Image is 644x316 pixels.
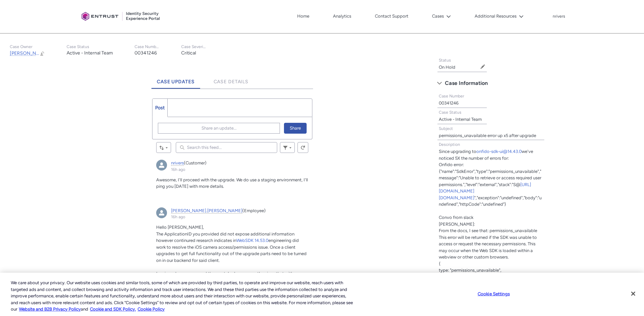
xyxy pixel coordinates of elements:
button: Case Information [434,78,548,89]
article: nrivers, 16h ago [152,156,312,199]
a: Post [152,99,168,117]
lightning-formatted-text: Active - Internal Team [439,117,482,122]
span: Case Status [439,110,461,115]
button: Share an update... [158,123,280,134]
a: 16h ago [171,167,185,172]
div: We care about your privacy. Our website uses cookies and similar tools, some of which are provide... [11,279,354,313]
span: Description [439,142,460,147]
span: Case Details [214,79,249,85]
lightning-formatted-text: On Hold [439,65,455,70]
span: Case Number [439,94,464,98]
button: Edit Status [480,64,485,69]
div: Chatter Publisher [152,98,312,139]
lightning-formatted-text: permissions_unavailable error up x5 after upgrade [439,133,536,138]
span: Hello [PERSON_NAME], [156,225,204,230]
a: Cookie Policy [138,307,165,312]
a: [URL][DOMAIN_NAME][DOMAIN_NAME] [439,182,531,200]
img: External User - nick.bates (null) [156,207,167,218]
button: Cookie Settings [473,287,515,301]
span: The ApplicationID you provided did not expose additional information however continured research ... [156,231,294,243]
lightning-formatted-text: 00341246 [135,50,157,56]
button: User Profile nrivers [552,13,566,19]
span: (Employee) [242,208,266,213]
p: Case Number [135,44,160,49]
button: Refresh this feed [297,142,308,153]
button: Change Owner [40,50,45,56]
a: 16h ago [171,215,185,219]
lightning-formatted-text: Critical [181,50,196,56]
span: Awesome, I'll proceed with the upgrade. We do use a staging environment, I'll ping you [DATE] wit... [156,177,308,189]
a: Cookie and SDK Policy. [90,307,136,312]
a: Contact Support [373,11,410,21]
span: Share [290,123,301,133]
button: Additional Resources [473,11,525,21]
lightning-formatted-text: 00341246 [439,100,458,106]
button: Share [284,123,307,134]
a: Home [295,11,311,21]
span: Case Information [445,78,488,88]
span: [PERSON_NAME].[PERSON_NAME] [10,50,87,56]
span: Status [439,58,451,63]
p: nrivers [553,14,565,19]
span: engineering did work to resolve the iOS camera access/permissions issue. Once a client upgrades t... [156,238,307,263]
img: nrivers [156,160,167,171]
a: onfido-sdk-ui@14.43.0 [476,149,522,154]
button: Close [626,286,641,301]
span: (Customer) [184,160,207,165]
span: Subject [439,126,453,131]
p: Case Owner [10,44,45,49]
span: Post [155,105,165,111]
input: Search this feed... [176,142,277,153]
span: Case Updates [157,79,195,85]
a: [PERSON_NAME].[PERSON_NAME] [171,208,242,213]
a: More information about our cookie policy., opens in a new tab [19,307,81,312]
span: Share an update... [201,123,237,133]
p: Case Status [67,44,113,49]
a: WebSDK 14.53.0 [236,238,268,243]
p: Case Severity [181,44,206,49]
button: Cases [430,11,453,21]
a: nrivers [171,160,184,166]
a: Analytics, opens in new tab [331,11,353,21]
div: nick.bates [156,207,167,218]
lightning-formatted-text: Active - Internal Team [67,50,113,56]
a: Case Details [208,70,254,89]
a: Case Updates [151,70,200,89]
span: I reviewed every case and they matched yours exactly minus that with an applicantID I can match t... [156,271,308,289]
